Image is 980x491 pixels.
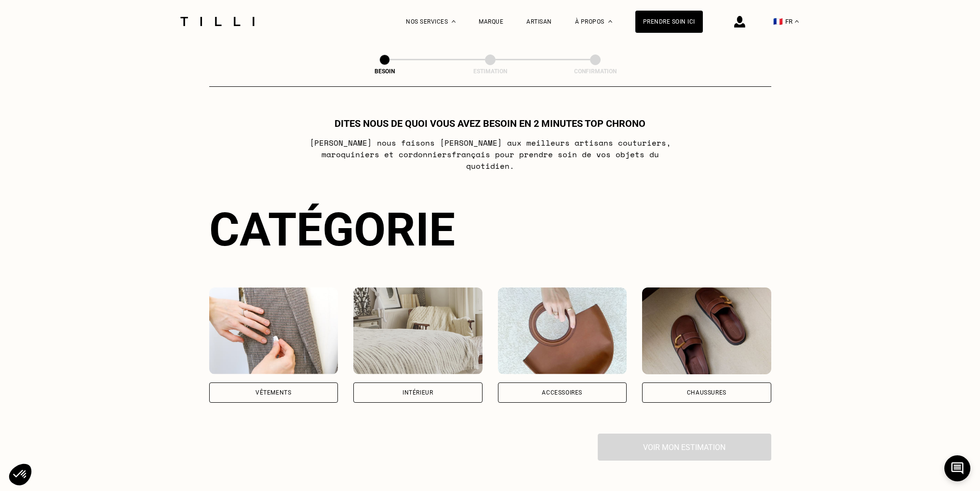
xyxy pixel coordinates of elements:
[635,11,703,33] a: Prendre soin ici
[255,390,291,396] div: Vêtements
[734,16,745,27] img: icône connexion
[336,68,433,75] div: Besoin
[642,287,771,374] img: Chaussures
[608,20,612,23] img: Menu déroulant à propos
[403,390,433,396] div: Intérieur
[687,390,726,396] div: Chaussures
[335,118,645,129] h1: Dites nous de quoi vous avez besoin en 2 minutes top chrono
[452,20,456,23] img: Menu déroulant
[177,17,258,26] img: Logo du service de couturière Tilli
[498,287,627,374] img: Accessoires
[209,203,771,257] div: Catégorie
[542,390,582,396] div: Accessoires
[209,287,338,374] img: Vêtements
[442,68,538,75] div: Estimation
[547,68,644,75] div: Confirmation
[353,287,483,374] img: Intérieur
[299,137,681,172] p: [PERSON_NAME] nous faisons [PERSON_NAME] aux meilleurs artisans couturiers , maroquiniers et cord...
[773,17,783,26] span: 🇫🇷
[795,20,799,23] img: menu déroulant
[479,18,503,25] a: Marque
[526,18,552,25] a: Artisan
